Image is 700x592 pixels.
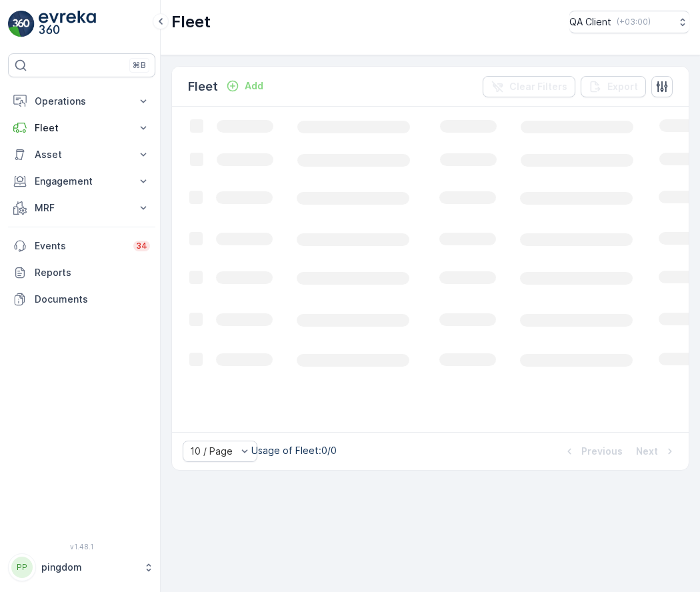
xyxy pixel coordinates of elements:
[569,15,611,29] p: QA Client
[509,80,567,93] p: Clear Filters
[11,557,33,578] div: PP
[561,443,624,459] button: Previous
[35,121,129,135] p: Fleet
[133,60,146,71] p: ⌘B
[8,141,155,168] button: Asset
[8,88,155,115] button: Operations
[8,11,35,37] img: logo
[483,76,575,97] button: Clear Filters
[581,445,623,458] p: Previous
[581,76,646,97] button: Export
[8,286,155,313] a: Documents
[251,444,337,457] p: Usage of Fleet : 0/0
[136,241,147,251] p: 34
[8,115,155,141] button: Fleet
[245,79,263,93] p: Add
[35,148,129,161] p: Asset
[41,561,137,574] p: pingdom
[636,445,658,458] p: Next
[35,266,150,279] p: Reports
[635,443,678,459] button: Next
[35,293,150,306] p: Documents
[8,259,155,286] a: Reports
[35,95,129,108] p: Operations
[35,175,129,188] p: Engagement
[8,233,155,259] a: Events34
[8,195,155,221] button: MRF
[569,11,689,33] button: QA Client(+03:00)
[8,543,155,551] span: v 1.48.1
[607,80,638,93] p: Export
[35,239,125,253] p: Events
[8,168,155,195] button: Engagement
[221,78,269,94] button: Add
[171,11,211,33] p: Fleet
[35,201,129,215] p: MRF
[39,11,96,37] img: logo_light-DOdMpM7g.png
[8,553,155,581] button: PPpingdom
[188,77,218,96] p: Fleet
[617,17,651,27] p: ( +03:00 )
